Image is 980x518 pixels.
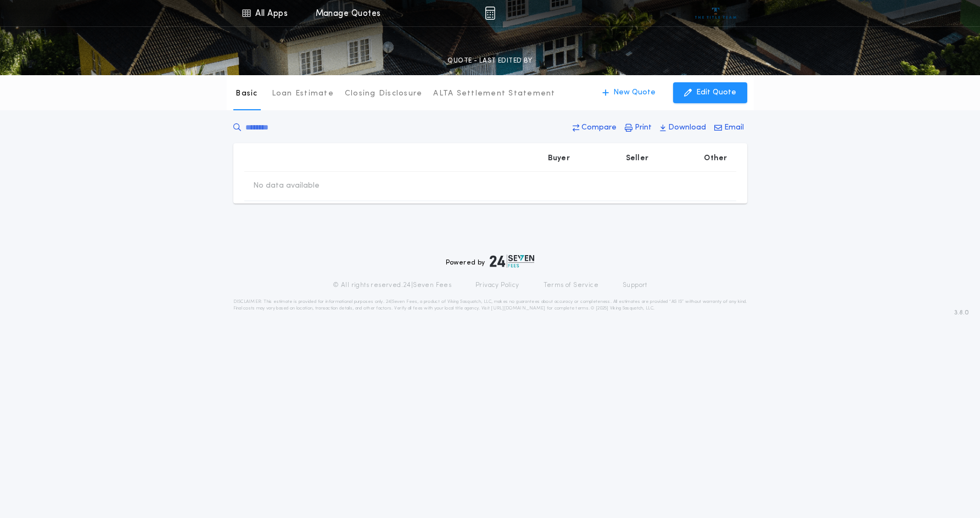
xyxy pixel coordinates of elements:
[447,55,532,66] p: QUOTE - LAST EDITED BY
[244,172,328,200] td: No data available
[548,153,570,164] p: Buyer
[491,306,545,311] a: [URL][DOMAIN_NAME]
[233,299,747,312] p: DISCLAIMER: This estimate is provided for informational purposes only. 24|Seven Fees, a product o...
[613,87,656,98] p: New Quote
[724,122,744,133] p: Email
[433,88,555,99] p: ALTA Settlement Statement
[591,82,667,103] button: New Quote
[621,118,655,138] button: Print
[272,88,334,99] p: Loan Estimate
[704,153,727,164] p: Other
[626,153,649,164] p: Seller
[711,118,747,138] button: Email
[333,281,451,290] p: © All rights reserved. 24|Seven Fees
[569,118,620,138] button: Compare
[544,281,598,290] a: Terms of Service
[657,118,709,138] button: Download
[236,88,257,99] p: Basic
[490,255,535,268] img: logo
[668,122,706,133] p: Download
[635,122,652,133] p: Print
[485,7,495,20] img: img
[446,255,535,268] div: Powered by
[673,82,747,103] button: Edit Quote
[475,281,519,290] a: Privacy Policy
[695,8,736,19] img: vs-icon
[954,308,969,318] span: 3.8.0
[345,88,423,99] p: Closing Disclosure
[623,281,647,290] a: Support
[581,122,617,133] p: Compare
[696,87,736,98] p: Edit Quote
